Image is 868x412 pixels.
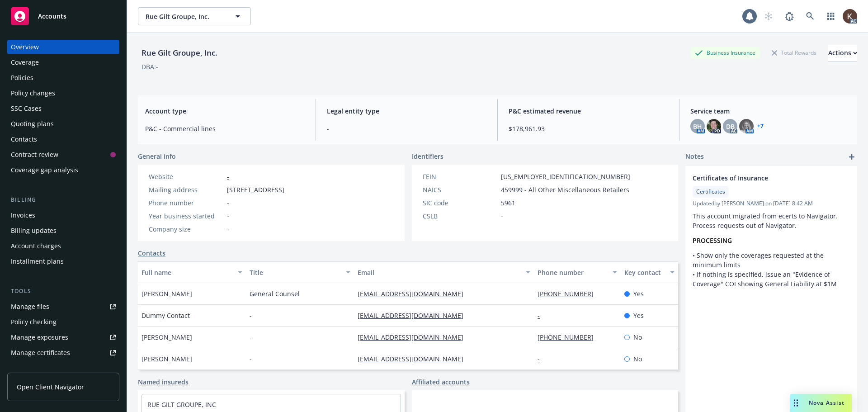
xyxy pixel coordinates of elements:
span: 5961 [501,198,515,208]
span: Legal entity type [327,106,486,116]
a: Named insureds [138,377,189,387]
button: Title [246,261,354,283]
div: Manage files [11,299,49,314]
div: Key contact [624,268,665,277]
button: Nova Assist [790,394,852,412]
div: Quoting plans [11,117,54,131]
span: Accounts [38,13,66,20]
a: Manage claims [7,361,119,375]
span: - [227,211,229,221]
button: Email [354,261,534,283]
div: Title [250,268,340,277]
span: Certificates [696,188,725,196]
a: Contacts [7,132,119,147]
span: [PERSON_NAME] [142,289,192,298]
a: Manage certificates [7,346,119,360]
p: • Show only the coverages requested at the minimum limits • If nothing is specified, issue an "Ev... [693,251,850,289]
div: SIC code [423,198,497,208]
span: Dummy Contact [142,311,190,320]
a: Contacts [138,248,165,258]
span: - [327,124,486,133]
div: Business Insurance [690,47,760,58]
span: [PERSON_NAME] [142,354,192,364]
span: Notes [685,152,704,162]
a: Coverage [7,55,119,70]
a: [PHONE_NUMBER] [538,289,601,298]
span: $178,961.93 [509,124,668,133]
span: P&C estimated revenue [509,106,668,116]
div: Policies [11,71,33,85]
button: Key contact [621,261,678,283]
a: RUE GILT GROUPE, INC [147,400,216,409]
span: 459999 - All Other Miscellaneous Retailers [501,185,629,194]
a: add [846,152,857,162]
button: Actions [828,44,857,62]
div: Manage exposures [11,330,68,345]
div: Website [149,172,223,181]
div: Full name [142,268,232,277]
div: CSLB [423,211,497,221]
button: Rue Gilt Groupe, Inc. [138,7,251,25]
a: Start snowing [759,7,778,25]
div: Policy changes [11,86,55,100]
span: General info [138,152,176,161]
a: Manage exposures [7,330,119,345]
strong: PROCESSING [693,236,732,245]
a: Coverage gap analysis [7,163,119,177]
img: photo [843,9,857,24]
span: - [250,354,252,364]
span: BH [693,122,702,131]
a: Policy checking [7,315,119,329]
img: photo [707,119,721,133]
div: Manage certificates [11,346,70,360]
div: Billing updates [11,223,57,238]
span: Updated by [PERSON_NAME] on [DATE] 8:42 AM [693,199,850,208]
span: P&C - Commercial lines [145,124,305,133]
div: Year business started [149,211,223,221]
div: Certificates of InsuranceCertificatesUpdatedby [PERSON_NAME] on [DATE] 8:42 AMThis account migrat... [685,166,857,296]
div: Contacts [11,132,37,147]
a: Quoting plans [7,117,119,131]
div: Invoices [11,208,35,223]
a: Contract review [7,147,119,162]
a: [EMAIL_ADDRESS][DOMAIN_NAME] [358,333,471,341]
div: Coverage [11,55,39,70]
a: [PHONE_NUMBER] [538,333,601,341]
span: Rue Gilt Groupe, Inc. [146,12,224,21]
div: Phone number [538,268,607,277]
span: Open Client Navigator [17,382,84,392]
span: - [250,332,252,342]
button: Full name [138,261,246,283]
a: Invoices [7,208,119,223]
div: SSC Cases [11,101,42,116]
a: Billing updates [7,223,119,238]
div: Installment plans [11,254,64,269]
div: Rue Gilt Groupe, Inc. [138,47,221,59]
span: Yes [633,311,644,320]
a: SSC Cases [7,101,119,116]
span: No [633,332,642,342]
a: Search [801,7,819,25]
div: Phone number [149,198,223,208]
a: Accounts [7,4,119,29]
a: Installment plans [7,254,119,269]
a: Overview [7,40,119,54]
a: [EMAIL_ADDRESS][DOMAIN_NAME] [358,311,471,320]
a: +7 [757,123,764,129]
span: - [501,211,503,221]
div: Manage claims [11,361,57,375]
div: Account charges [11,239,61,253]
div: Coverage gap analysis [11,163,78,177]
span: Account type [145,106,305,116]
div: NAICS [423,185,497,194]
span: DB [726,122,735,131]
div: Email [358,268,520,277]
span: - [227,224,229,234]
span: Nova Assist [809,399,844,407]
div: Policy checking [11,315,57,329]
a: - [538,311,547,320]
span: Identifiers [412,152,443,161]
a: Policy changes [7,86,119,100]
